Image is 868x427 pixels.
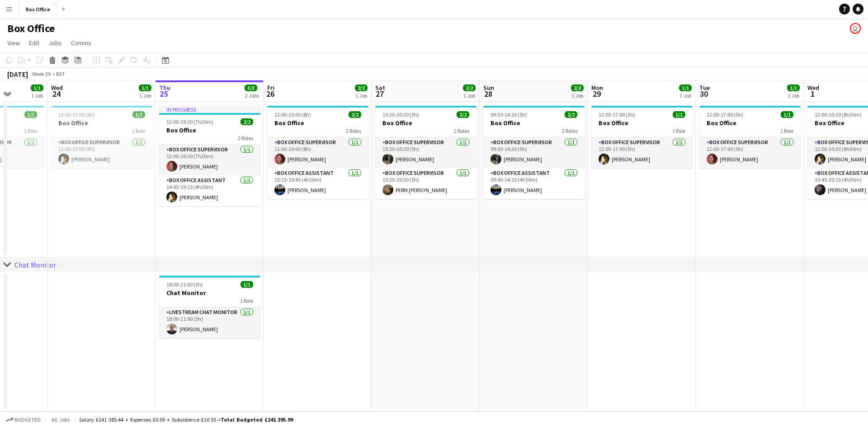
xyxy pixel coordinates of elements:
[4,37,24,49] a: View
[14,417,41,423] span: Budgeted
[25,37,43,49] a: Edit
[67,37,95,49] a: Comms
[5,415,42,425] button: Budgeted
[48,39,62,47] span: Jobs
[7,22,55,35] h1: Box Office
[71,39,91,47] span: Comms
[850,23,861,34] app-user-avatar: Millie Haldane
[50,416,71,423] span: All jobs
[56,70,65,77] div: BST
[221,416,293,423] span: Total Budgeted £241 395.99
[14,260,56,269] div: Chat Monitor
[45,37,66,49] a: Jobs
[19,0,58,18] button: Box Office
[7,39,20,47] span: View
[30,70,52,77] span: Week 39
[29,39,39,47] span: Edit
[79,416,293,423] div: Salary £241 385.44 + Expenses £0.00 + Subsistence £10.55 =
[7,70,28,79] div: [DATE]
